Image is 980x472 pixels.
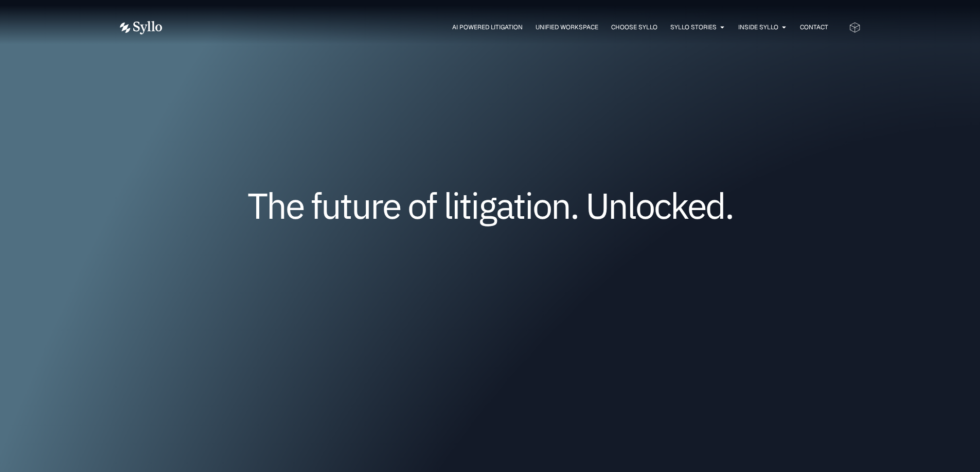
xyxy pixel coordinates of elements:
a: Contact [800,23,828,32]
a: Inside Syllo [738,23,778,32]
img: Vector [120,21,162,34]
h1: The future of litigation. Unlocked. [182,188,799,222]
a: AI Powered Litigation [452,23,523,32]
a: Choose Syllo [611,23,657,32]
nav: Menu [183,23,828,32]
a: Unified Workspace [536,23,598,32]
div: Menu Toggle [183,23,828,32]
a: Syllo Stories [670,23,717,32]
